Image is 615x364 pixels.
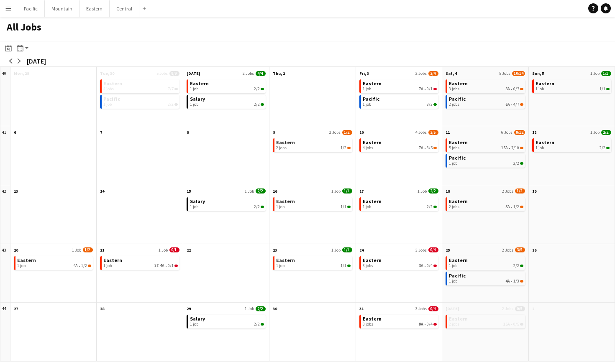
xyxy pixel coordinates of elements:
[363,87,437,92] div: •
[590,71,600,76] span: 1 Job
[103,87,114,92] span: 4 jobs
[276,263,284,268] span: 1 job
[449,154,523,166] a: Pacific1 job2/2
[505,204,510,209] span: 3A
[449,161,457,166] span: 1 job
[100,247,104,253] span: 21
[0,126,10,185] div: 41
[159,247,168,253] span: 1 Job
[532,130,536,135] span: 12
[449,315,523,327] a: Eastern2 jobs15A•0/5
[359,188,364,194] span: 17
[341,263,346,268] span: 1/1
[273,188,277,194] span: 16
[14,247,18,253] span: 20
[100,130,102,135] span: 7
[276,139,295,145] span: Eastern
[187,130,189,135] span: 8
[433,323,437,326] span: 0/4
[520,103,523,106] span: 4/7
[606,88,610,90] span: 1/1
[169,71,179,76] span: 9/9
[520,323,523,326] span: 0/5
[243,71,254,76] span: 2 Jobs
[520,88,523,90] span: 6/7
[347,265,351,267] span: 1/1
[276,197,350,209] a: Eastern1 job1/1
[81,263,87,268] span: 1/2
[449,322,459,327] span: 2 jobs
[190,87,198,92] span: 1 job
[532,188,536,194] span: 19
[446,71,457,76] span: Sat, 4
[433,206,437,208] span: 2/2
[254,102,260,107] span: 2/2
[449,139,468,145] span: Eastern
[83,247,93,252] span: 1/2
[433,265,437,267] span: 0/4
[427,87,433,92] span: 0/1
[449,204,459,209] span: 2 jobs
[261,206,264,208] span: 2/2
[433,103,437,106] span: 3/3
[449,80,468,87] span: Eastern
[513,204,519,209] span: 1/2
[103,263,112,268] span: 1 job
[359,306,364,311] span: 31
[449,198,468,204] span: Eastern
[156,71,168,76] span: 5 Jobs
[590,130,600,135] span: 1 Job
[88,265,91,267] span: 1/2
[515,247,525,252] span: 3/5
[449,155,466,161] span: Pacific
[276,138,350,150] a: Eastern2 jobs1/2
[190,322,198,327] span: 1 job
[449,272,466,279] span: Pacific
[515,306,525,311] span: 0/5
[174,265,178,267] span: 0/1
[449,257,468,263] span: Eastern
[513,102,519,107] span: 4/7
[363,102,371,107] span: 1 job
[103,80,122,87] span: Eastern
[256,71,266,76] span: 4/4
[261,323,264,326] span: 2/2
[174,88,178,90] span: 7/7
[600,87,605,92] span: 1/1
[449,95,523,107] a: Pacific2 jobs6A•4/7
[187,188,191,194] span: 15
[513,263,519,268] span: 2/2
[418,188,427,194] span: 1 Job
[363,316,382,322] span: Eastern
[27,57,46,65] div: [DATE]
[363,256,437,268] a: Eastern3 jobs3A•0/4
[428,188,438,193] span: 2/2
[501,130,512,135] span: 6 Jobs
[190,96,205,102] span: Salary
[449,96,466,102] span: Pacific
[273,71,285,76] span: Thu, 2
[254,87,260,92] span: 2/2
[363,263,373,268] span: 3 jobs
[190,80,209,87] span: Eastern
[154,263,159,268] span: 1I
[449,87,523,92] div: •
[103,95,177,107] a: Pacific1 job2/2
[363,198,382,204] span: Eastern
[363,139,382,145] span: Eastern
[446,188,450,194] span: 18
[514,130,525,135] span: 9/12
[449,316,468,322] span: Eastern
[341,145,346,150] span: 1/2
[276,256,350,268] a: Eastern1 job1/1
[342,130,352,135] span: 1/2
[449,263,457,268] span: 1 job
[515,188,525,193] span: 1/2
[276,257,295,263] span: Eastern
[190,316,205,322] span: Salary
[45,0,79,17] button: Mountain
[347,206,351,208] span: 1/1
[427,145,433,150] span: 3/5
[427,204,433,209] span: 2/2
[254,322,260,327] span: 2/2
